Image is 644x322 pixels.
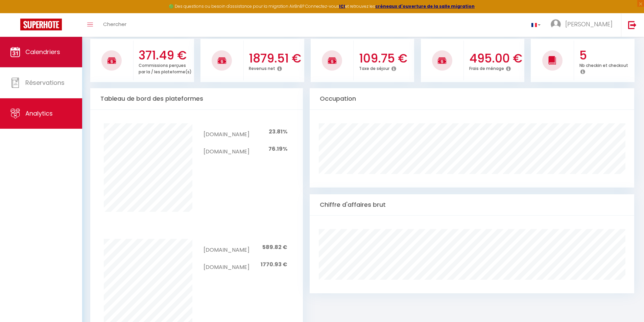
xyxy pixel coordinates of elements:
span: Réservations [25,78,65,87]
h3: 5 [579,48,633,63]
span: Chercher [103,21,126,28]
a: créneaux d'ouverture de la salle migration [375,3,475,9]
span: [PERSON_NAME] [565,20,613,28]
div: Chiffre d'affaires brut [310,194,634,216]
p: Taxe de séjour [359,64,389,71]
p: Nb checkin et checkout [579,61,628,68]
span: 76.19% [268,145,287,153]
a: Chercher [98,13,132,37]
p: Commissions perçues par la / les plateforme(s) [139,61,192,75]
span: Calendriers [25,48,60,56]
span: 23.81% [269,128,287,135]
img: logout [628,21,637,29]
h3: 371.49 € [139,48,192,63]
img: Super Booking [20,19,62,30]
div: Tableau de bord des plateformes [90,88,303,109]
span: 1770.93 € [261,261,287,268]
a: ICI [339,3,345,9]
h3: 1879.51 € [249,51,303,66]
p: Frais de ménage [469,64,504,71]
span: 589.82 € [262,243,287,251]
td: [DOMAIN_NAME] [204,140,249,157]
a: ... [PERSON_NAME] [546,13,621,37]
td: [DOMAIN_NAME] [204,256,249,273]
button: Ouvrir le widget de chat LiveChat [5,3,26,23]
h3: 109.75 € [359,51,413,66]
span: Analytics [25,109,53,118]
div: Occupation [310,88,634,109]
h3: 495.00 € [469,51,523,66]
td: [DOMAIN_NAME] [204,239,249,256]
p: Revenus net [249,64,275,71]
img: ... [551,19,561,29]
td: [DOMAIN_NAME] [204,123,249,141]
